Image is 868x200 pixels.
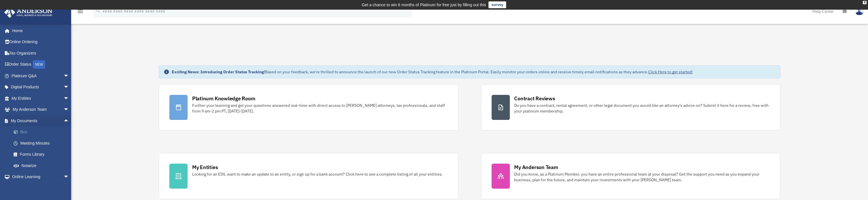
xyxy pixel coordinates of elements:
a: Box [8,126,78,138]
a: menu [77,10,84,15]
div: NEW [33,60,45,69]
span: arrow_drop_down [63,93,75,104]
a: Notarize [8,160,78,171]
a: My Anderson Teamarrow_drop_down [4,104,78,115]
img: Anderson Advisors Platinum Portal [3,7,54,18]
i: search [95,8,101,14]
a: My Documentsarrow_drop_up [4,115,78,126]
a: Tax Organizers [4,47,78,59]
div: Get a chance to win 6 months of Platinum for free just by filling out this [362,1,486,8]
div: My Anderson Team [514,164,558,171]
div: My Entities [192,164,218,171]
img: User Pic [855,7,864,15]
a: Click Here to get started! [648,69,693,74]
a: survey [489,1,506,8]
a: Contract Reviews Do you have a contract, rental agreement, or other legal document you would like... [481,84,781,130]
div: Based on your feedback, we're thrilled to announce the launch of our new Order Status Tracking fe... [172,69,693,75]
a: Digital Productsarrow_drop_down [4,82,78,93]
a: My Entities Looking for an EIN, want to make an update to an entity, or sign up for a bank accoun... [159,153,458,199]
span: arrow_drop_down [63,70,75,82]
a: Forms Library [8,149,78,160]
div: Platinum Knowledge Room [192,95,255,102]
div: Contract Reviews [514,95,555,102]
div: Looking for an EIN, want to make an update to an entity, or sign up for a bank account? Click her... [192,171,443,177]
a: Meeting Minutes [8,137,78,149]
div: close [863,1,867,4]
a: My Anderson Team Did you know, as a Platinum Member, you have an entire professional team at your... [481,153,781,199]
a: Order StatusNEW [4,59,78,70]
a: My Entitiesarrow_drop_down [4,93,78,104]
div: Did you know, as a Platinum Member, you have an entire professional team at your disposal? Get th... [514,171,770,183]
a: Home [4,25,75,36]
a: Platinum Knowledge Room Further your learning and get your questions answered real-time with dire... [159,84,458,130]
span: arrow_drop_up [63,115,75,127]
a: Online Learningarrow_drop_down [4,171,78,183]
div: Further your learning and get your questions answered real-time with direct access to [PERSON_NAM... [192,103,448,114]
span: arrow_drop_down [63,82,75,93]
span: arrow_drop_down [63,171,75,183]
a: Online Ordering [4,36,78,48]
i: menu [77,8,84,15]
strong: Exciting News: Introducing Order Status Tracking! [172,69,265,74]
div: Do you have a contract, rental agreement, or other legal document you would like an attorney's ad... [514,103,770,114]
a: Platinum Q&Aarrow_drop_down [4,70,78,82]
span: arrow_drop_down [63,104,75,116]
